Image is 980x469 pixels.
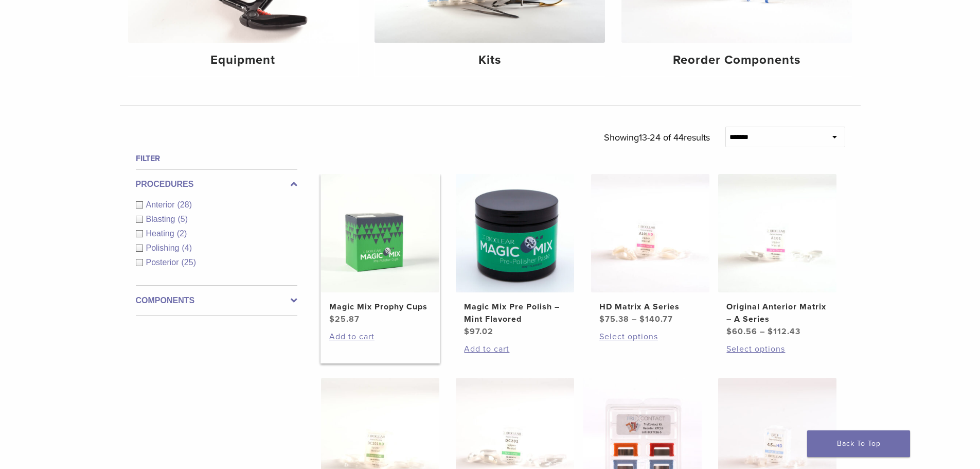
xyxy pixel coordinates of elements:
span: – [632,314,637,324]
span: $ [639,314,645,324]
span: (2) [177,229,187,238]
a: HD Matrix A SeriesHD Matrix A Series [591,174,710,325]
h2: Original Anterior Matrix – A Series [726,301,828,325]
span: Posterior [146,258,182,267]
h4: Equipment [136,51,350,70]
a: Add to cart: “Magic Mix Pre Polish - Mint Flavored” [464,343,566,355]
span: 13-24 of 44 [639,132,684,143]
h2: HD Matrix A Series [599,301,701,313]
h4: Kits [383,51,597,70]
span: Heating [146,229,177,238]
h2: Magic Mix Prophy Cups [329,301,431,313]
a: Original Anterior Matrix - A SeriesOriginal Anterior Matrix – A Series [718,174,838,338]
span: $ [726,326,732,337]
label: Components [136,294,297,307]
span: $ [768,326,773,337]
bdi: 97.02 [464,326,493,337]
bdi: 60.56 [726,326,757,337]
bdi: 140.77 [639,314,673,324]
span: (25) [182,258,196,267]
bdi: 75.38 [599,314,629,324]
span: (28) [177,200,192,209]
a: Select options for “Original Anterior Matrix - A Series” [726,343,828,355]
span: (4) [182,244,192,252]
h2: Magic Mix Pre Polish – Mint Flavored [464,301,566,325]
bdi: 112.43 [768,326,800,337]
span: (5) [177,215,188,223]
img: Magic Mix Prophy Cups [321,174,439,292]
a: Magic Mix Prophy CupsMagic Mix Prophy Cups $25.87 [320,174,440,325]
h4: Filter [136,152,297,165]
span: Polishing [146,244,182,252]
label: Procedures [136,178,297,190]
p: Showing results [604,127,710,148]
a: Magic Mix Pre Polish - Mint FlavoredMagic Mix Pre Polish – Mint Flavored $97.02 [455,174,575,338]
a: Select options for “HD Matrix A Series” [599,331,701,343]
a: Add to cart: “Magic Mix Prophy Cups” [329,331,431,343]
bdi: 25.87 [329,314,360,324]
span: $ [464,326,470,337]
img: Magic Mix Pre Polish - Mint Flavored [456,174,574,292]
span: – [760,326,765,337]
span: Anterior [146,200,177,209]
a: Back To Top [807,430,910,457]
span: Blasting [146,215,178,223]
span: $ [329,314,335,324]
span: $ [599,314,605,324]
img: HD Matrix A Series [591,174,709,292]
img: Original Anterior Matrix - A Series [718,174,836,292]
h4: Reorder Components [630,51,844,70]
